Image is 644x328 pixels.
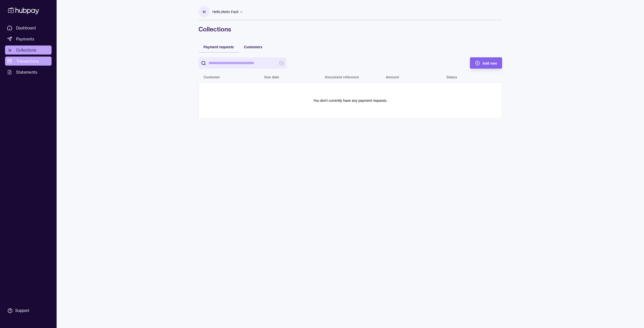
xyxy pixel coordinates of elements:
a: Payments [5,34,52,43]
button: Add new [470,57,502,69]
span: Transactions [16,58,39,64]
a: Dashboard [5,23,52,32]
a: Statements [5,68,52,77]
h1: Collections [198,25,502,33]
p: Document reference [325,75,359,79]
p: M [203,9,206,15]
div: Support [15,308,29,313]
span: Payments [16,36,34,42]
p: Due date [264,75,279,79]
p: Status [447,75,457,79]
span: Dashboard [16,25,36,31]
a: Transactions [5,57,52,66]
p: Hello, Metin Fazil [212,9,238,15]
span: Statements [16,69,37,75]
a: Support [5,305,52,316]
p: Customer [204,75,220,79]
a: Collections [5,45,52,55]
span: Collections [16,47,36,53]
span: Customers [244,45,262,49]
p: Amount [386,75,399,79]
span: Payment requests [204,45,234,49]
span: Add new [482,61,497,65]
p: You don't currently have any payment requests. [313,98,387,103]
input: search [209,57,276,69]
